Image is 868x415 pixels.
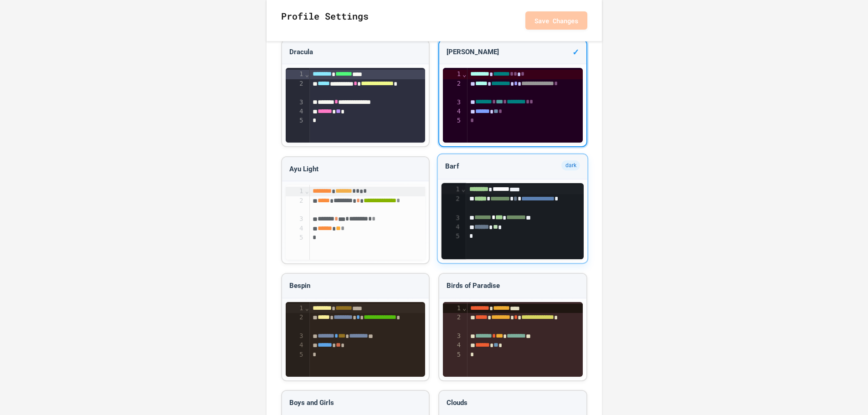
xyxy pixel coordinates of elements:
[443,341,462,350] div: 4
[305,71,309,78] span: Fold line
[443,304,462,313] div: 1
[286,304,305,313] div: 1
[443,79,462,98] div: 2
[282,40,429,65] div: Dracula
[462,304,467,312] span: Fold line
[282,274,429,298] div: Bespin
[439,40,586,65] div: [PERSON_NAME]
[286,116,305,125] div: 5
[286,313,305,332] div: 2
[305,304,309,312] span: Fold line
[461,185,466,192] span: Fold line
[281,9,369,32] h2: Profile Settings
[443,332,462,341] div: 3
[443,116,462,125] div: 5
[442,222,461,232] div: 4
[525,11,587,30] button: Save Changes
[286,79,305,98] div: 2
[286,70,305,79] div: 1
[286,224,305,233] div: 4
[442,184,461,194] div: 1
[438,154,588,179] div: Barf
[286,215,305,224] div: 3
[286,350,305,359] div: 5
[286,98,305,107] div: 3
[443,313,462,332] div: 2
[286,187,305,196] div: 1
[443,350,462,359] div: 5
[443,98,462,107] div: 3
[305,187,309,195] span: Fold line
[442,213,461,222] div: 3
[282,157,429,182] div: Ayu Light
[442,194,461,213] div: 2
[442,232,461,241] div: 5
[286,332,305,341] div: 3
[286,196,305,215] div: 2
[286,341,305,350] div: 4
[286,233,305,242] div: 5
[286,107,305,116] div: 4
[439,274,586,298] div: Birds of Paradise
[443,107,462,116] div: 4
[462,71,467,78] span: Fold line
[443,70,462,79] div: 1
